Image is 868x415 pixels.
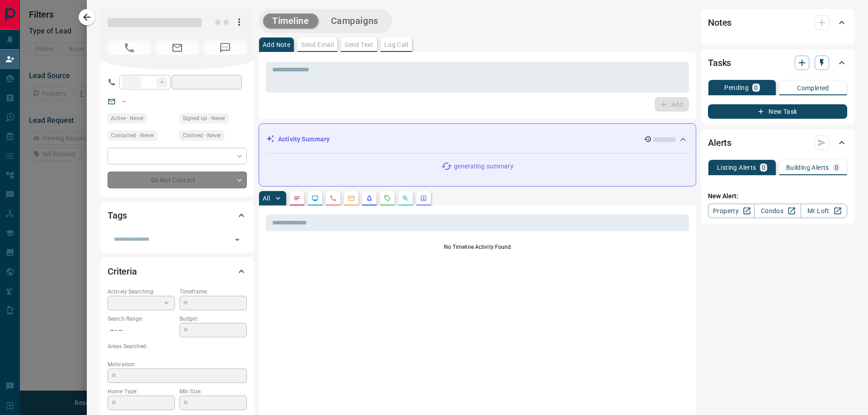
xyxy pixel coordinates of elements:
[179,315,247,323] p: Budget:
[724,84,749,91] p: Pending
[263,195,270,201] p: All
[179,387,247,396] p: Min Size:
[786,164,829,171] p: Building Alerts
[330,195,337,202] svg: Calls
[266,243,689,251] p: No Timeline Activity Found
[108,261,247,282] div: Criteria
[111,114,144,123] span: Active - Never
[263,42,290,48] p: Add Note
[754,204,801,218] a: Condos
[108,264,137,279] h2: Criteria
[708,132,847,154] div: Alerts
[293,195,301,202] svg: Notes
[402,195,409,202] svg: Opportunities
[108,315,175,323] p: Search Range:
[708,104,847,119] button: New Task
[801,204,847,218] a: Mr.Loft
[183,131,221,140] span: Claimed - Never
[111,131,154,140] span: Contacted - Never
[708,52,847,74] div: Tasks
[708,191,847,201] p: New Alert:
[762,164,765,171] p: 0
[311,195,319,202] svg: Lead Browsing Activity
[156,41,199,55] span: No Email
[108,205,247,226] div: Tags
[708,15,731,30] h2: Notes
[179,288,247,296] p: Timeframe:
[420,195,427,202] svg: Agent Actions
[108,172,247,188] div: Do Not Contact
[108,360,247,368] p: Motivation:
[278,135,330,144] p: Activity Summary
[108,41,151,55] span: No Number
[754,84,758,91] p: 0
[708,204,755,218] a: Property
[797,85,829,91] p: Completed
[231,233,244,246] button: Open
[717,164,756,171] p: Listing Alerts
[203,41,247,55] span: No Number
[384,195,391,202] svg: Requests
[348,195,355,202] svg: Emails
[708,12,847,33] div: Notes
[266,131,689,148] div: Activity Summary
[108,387,175,396] p: Home Type:
[183,114,225,123] span: Signed up - Never
[366,195,373,202] svg: Listing Alerts
[708,56,731,70] h2: Tasks
[835,164,838,171] p: 0
[708,135,731,150] h2: Alerts
[108,342,247,350] p: Areas Searched:
[108,208,127,223] h2: Tags
[108,288,175,296] p: Actively Searching:
[122,98,126,105] a: --
[263,14,318,28] button: Timeline
[108,323,175,338] p: -- - --
[454,162,513,171] p: generating summary
[322,14,387,28] button: Campaigns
